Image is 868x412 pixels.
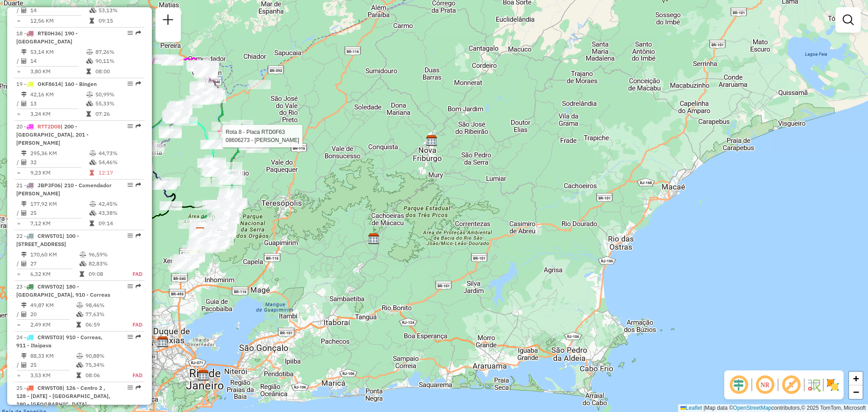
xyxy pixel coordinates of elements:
i: % de utilização da cubagem [80,261,86,266]
td: 82,83% [88,259,123,268]
i: Tempo total em rota [76,373,81,378]
td: 53,13% [98,6,141,15]
td: = [16,320,21,329]
td: 14 [30,57,86,66]
td: 25 [30,360,76,369]
td: 3,24 KM [30,109,86,118]
td: 87,26% [95,47,141,57]
td: = [16,67,21,76]
span: RTE0H36 [38,30,61,37]
img: CDD Petropolis [194,227,206,239]
td: = [16,109,21,118]
td: / [16,208,21,218]
td: 177,92 KM [30,199,89,208]
span: JBP3F06 [38,182,61,189]
td: 55,33% [95,99,141,108]
em: Opções [127,233,133,238]
i: % de utilização do peso [76,303,83,308]
td: FAD [123,270,143,279]
span: CRW5T03 [38,334,62,341]
div: Atividade não roteirizada - ANTONIO JOAQUIM DE O [248,80,271,89]
em: Rota exportada [136,233,141,238]
a: Exibir filtros [839,11,857,29]
i: % de utilização do peso [90,151,96,156]
span: Exibir rótulo [780,374,802,396]
i: % de utilização da cubagem [90,210,96,216]
em: Rota exportada [136,30,141,36]
td: 96,59% [88,250,123,259]
td: 43,38% [98,208,141,218]
em: Opções [127,123,133,129]
span: + [853,373,859,384]
i: Tempo total em rota [86,111,91,117]
td: 7,12 KM [30,219,89,228]
i: Total de Atividades [21,101,27,106]
td: 09:14 [98,219,141,228]
img: CDD Nova Friburgo [426,135,438,147]
img: CDI Macacu [368,233,380,245]
img: Três Rios [199,89,211,100]
td: 42,45% [98,199,141,208]
span: | 210 - Comendador [PERSON_NAME] [16,182,112,197]
td: 44,73% [98,149,141,158]
i: Distância Total [21,49,27,55]
span: RTT2D08 [38,123,61,130]
span: | 200 - [GEOGRAPHIC_DATA], 201 - [PERSON_NAME] [16,123,89,146]
td: 77,63% [85,310,123,319]
td: 42,16 KM [30,90,86,99]
span: | 910 - Correas, 911 - Itaipava [16,334,103,349]
img: Fluxo de ruas [807,378,821,392]
td: 3,80 KM [30,67,86,76]
td: 49,87 KM [30,301,76,310]
em: Rota exportada [136,81,141,86]
td: 32 [30,158,89,167]
a: Zoom in [849,372,863,385]
i: Distância Total [21,252,27,257]
i: % de utilização do peso [76,353,83,359]
a: OpenStreetMap [733,405,772,411]
span: 22 - [16,232,79,247]
span: CRW5T01 [38,232,62,239]
i: Tempo total em rota [86,69,91,74]
td: 06:59 [85,320,123,329]
em: Rota exportada [136,182,141,188]
td: 90,88% [85,351,123,360]
i: Total de Atividades [21,8,27,13]
em: Opções [127,81,133,86]
td: 12:17 [98,168,141,177]
i: Total de Atividades [21,362,27,368]
i: % de utilização do peso [90,201,96,207]
img: CDD Pavuna [157,336,169,348]
td: 08:00 [95,67,141,76]
i: Distância Total [21,92,27,97]
i: Total de Atividades [21,261,27,266]
td: 12,56 KM [30,16,89,25]
td: 53,14 KM [30,47,86,57]
td: / [16,6,21,15]
td: = [16,371,21,380]
i: % de utilização da cubagem [86,101,93,106]
a: Leaflet [680,405,702,411]
i: Distância Total [21,151,27,156]
td: = [16,270,21,279]
img: Exibir/Ocultar setores [826,378,840,392]
td: = [16,168,21,177]
i: Distância Total [21,201,27,207]
td: FAD [123,371,143,380]
span: | 100 - [STREET_ADDRESS] [16,232,79,247]
td: FAD [123,320,143,329]
td: 6,32 KM [30,270,79,279]
i: Total de Atividades [21,160,27,165]
span: 21 - [16,182,112,197]
span: 23 - [16,283,110,298]
i: Distância Total [21,303,27,308]
em: Rota exportada [136,123,141,129]
span: Ocultar deslocamento [728,374,750,396]
span: | 190 - [GEOGRAPHIC_DATA] [16,30,78,45]
td: / [16,99,21,108]
td: / [16,158,21,167]
img: CDD São Cristovão [198,369,209,381]
i: % de utilização da cubagem [76,362,83,368]
td: 88,33 KM [30,351,76,360]
i: Tempo total em rota [90,221,94,226]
